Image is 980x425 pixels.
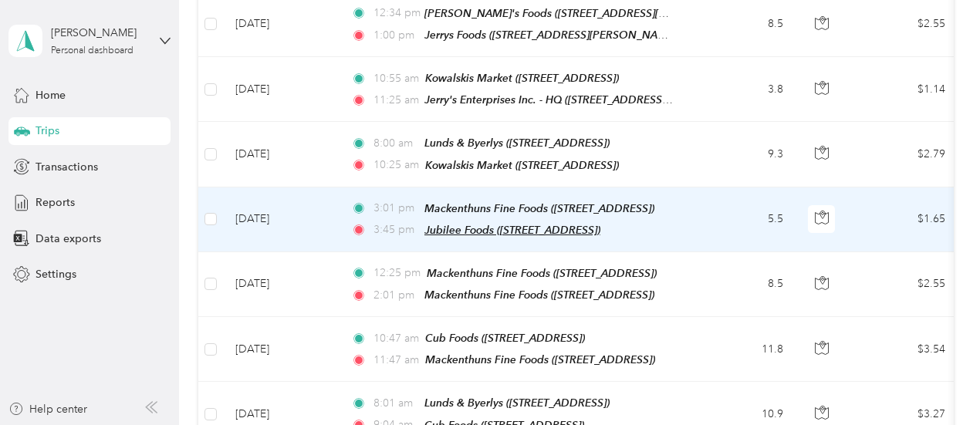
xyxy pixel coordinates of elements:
span: 8:00 am [373,135,417,152]
span: Jerrys Foods ([STREET_ADDRESS][PERSON_NAME]) [424,29,680,42]
span: 11:47 am [373,352,419,369]
td: $1.14 [850,57,958,122]
span: Mackenthuns Fine Foods ([STREET_ADDRESS]) [424,202,654,214]
td: $2.55 [850,252,958,317]
td: 11.8 [694,317,796,382]
td: [DATE] [223,187,339,252]
span: 10:25 am [373,157,419,174]
td: [DATE] [223,317,339,382]
span: Trips [35,123,59,139]
span: Reports [35,194,75,211]
td: 3.8 [694,57,796,122]
span: Data exports [35,231,101,247]
span: Kowalskis Market ([STREET_ADDRESS]) [425,72,619,84]
div: Personal dashboard [51,46,133,56]
td: [DATE] [223,252,339,317]
span: [PERSON_NAME]'s Foods ([STREET_ADDRESS][PERSON_NAME]) [424,7,745,20]
span: Settings [35,266,76,282]
div: [PERSON_NAME] [51,25,147,41]
span: 12:34 pm [373,5,417,22]
span: 3:01 pm [373,200,417,217]
span: Home [35,87,66,103]
iframe: Everlance-gr Chat Button Frame [894,339,980,425]
span: 11:25 am [373,92,417,109]
td: $3.54 [850,317,958,382]
span: 3:45 pm [373,221,417,238]
button: Help center [8,401,87,417]
td: $2.79 [850,122,958,187]
td: 9.3 [694,122,796,187]
span: Jubilee Foods ([STREET_ADDRESS]) [424,224,600,236]
td: 5.5 [694,187,796,252]
span: Jerry's Enterprises Inc. - HQ ([STREET_ADDRESS][PERSON_NAME]) [424,93,755,106]
span: Lunds & Byerlys ([STREET_ADDRESS]) [424,396,610,409]
td: [DATE] [223,57,339,122]
span: 10:55 am [373,70,419,87]
span: 2:01 pm [373,287,417,304]
span: 8:01 am [373,395,417,412]
span: Lunds & Byerlys ([STREET_ADDRESS]) [424,137,610,149]
span: 1:00 pm [373,27,417,44]
span: Mackenthuns Fine Foods ([STREET_ADDRESS]) [425,353,655,366]
span: Kowalskis Market ([STREET_ADDRESS]) [425,159,619,171]
td: [DATE] [223,122,339,187]
span: 12:25 pm [373,265,421,282]
span: 10:47 am [373,330,419,347]
span: Mackenthuns Fine Foods ([STREET_ADDRESS]) [424,288,654,301]
span: Transactions [35,159,98,175]
span: Mackenthuns Fine Foods ([STREET_ADDRESS]) [427,267,657,279]
span: Cub Foods ([STREET_ADDRESS]) [425,332,585,344]
td: 8.5 [694,252,796,317]
td: $1.65 [850,187,958,252]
